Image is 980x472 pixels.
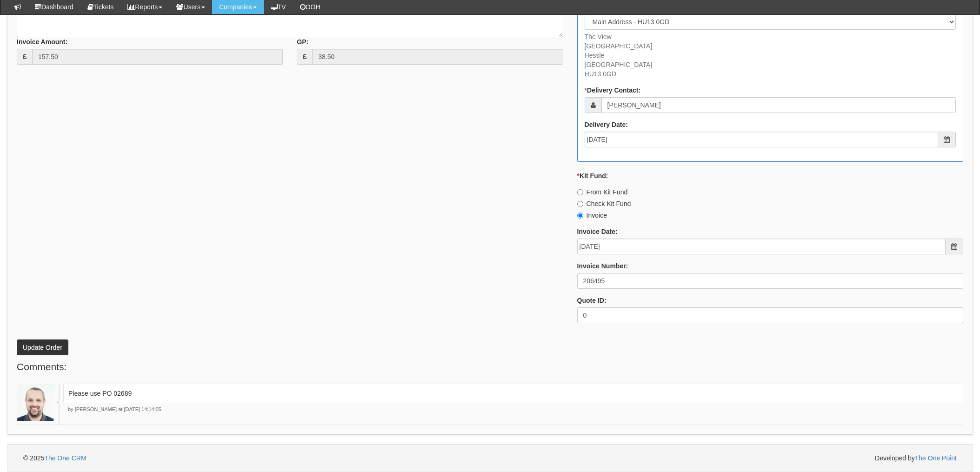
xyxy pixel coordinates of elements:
span: Developed by [875,453,957,463]
label: Invoice [577,211,607,220]
label: Delivery Contact: [585,86,641,95]
label: Delivery Date: [585,120,628,129]
label: Invoice Number: [577,261,628,271]
input: Check Kit Fund [577,201,583,207]
p: Please use PO 02689 [68,389,958,398]
img: James Kaye [17,384,54,421]
button: Update Order [17,339,68,355]
label: Quote ID: [577,296,607,305]
label: Check Kit Fund [577,199,631,208]
label: From Kit Fund [577,187,628,197]
input: From Kit Fund [577,189,583,195]
label: Invoice Date: [577,227,618,236]
a: The One Point [915,454,957,462]
span: © 2025 [23,454,87,462]
input: Invoice [577,213,583,219]
p: by [PERSON_NAME] at [DATE] 14:14:05 [63,406,963,413]
label: Invoice Amount: [17,37,67,47]
label: GP: [297,37,308,47]
label: Kit Fund: [577,171,608,180]
legend: Comments: [17,360,67,374]
a: The One CRM [44,454,86,462]
p: The View [GEOGRAPHIC_DATA] Hessle [GEOGRAPHIC_DATA] HU13 0GD [585,32,956,79]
